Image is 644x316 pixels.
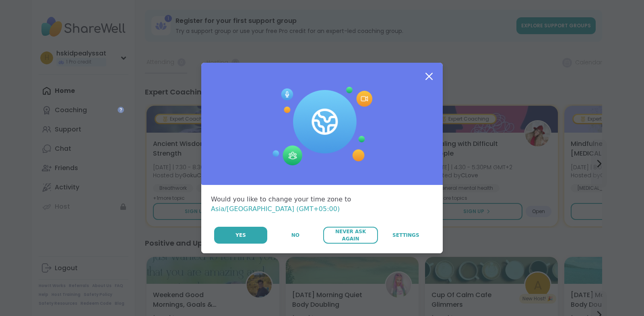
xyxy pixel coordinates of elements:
[392,232,419,239] span: Settings
[291,232,299,239] span: No
[327,228,374,242] span: Never Ask Again
[272,87,372,166] img: Session Experience
[211,205,340,213] span: Asia/[GEOGRAPHIC_DATA] (GMT+05:00)
[214,227,267,244] button: Yes
[211,195,433,214] div: Would you like to change your time zone to
[379,227,433,244] a: Settings
[268,227,322,244] button: No
[235,232,246,239] span: Yes
[323,227,378,244] button: Never Ask Again
[118,107,124,113] iframe: Spotlight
